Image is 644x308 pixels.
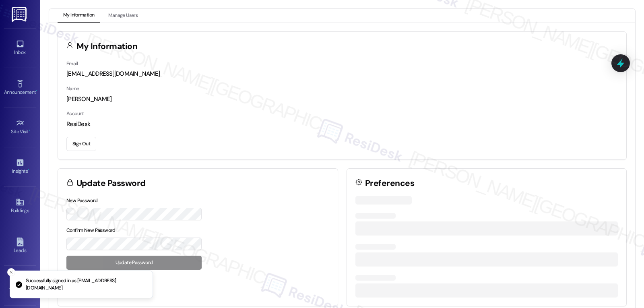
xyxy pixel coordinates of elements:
[66,120,618,128] div: ResiDesk
[66,227,116,234] label: Confirm New Password
[103,9,143,23] button: Manage Users
[4,116,36,138] a: Site Visit •
[4,156,36,178] a: Insights •
[66,197,98,204] label: New Password
[66,95,618,103] div: [PERSON_NAME]
[4,235,36,257] a: Leads
[36,88,37,94] span: •
[76,42,138,51] h3: My Information
[26,277,146,291] p: Successfully signed in as [EMAIL_ADDRESS][DOMAIN_NAME]
[58,9,100,23] button: My Information
[66,137,96,151] button: Sign Out
[365,179,414,188] h3: Preferences
[4,195,36,217] a: Buildings
[12,7,28,22] img: ResiDesk Logo
[7,268,15,276] button: Close toast
[28,167,29,173] span: •
[4,37,36,59] a: Inbox
[66,85,79,92] label: Name
[29,128,30,133] span: •
[66,110,84,117] label: Account
[66,70,618,78] div: [EMAIL_ADDRESS][DOMAIN_NAME]
[4,275,36,296] a: Templates •
[76,179,146,188] h3: Update Password
[66,60,78,67] label: Email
